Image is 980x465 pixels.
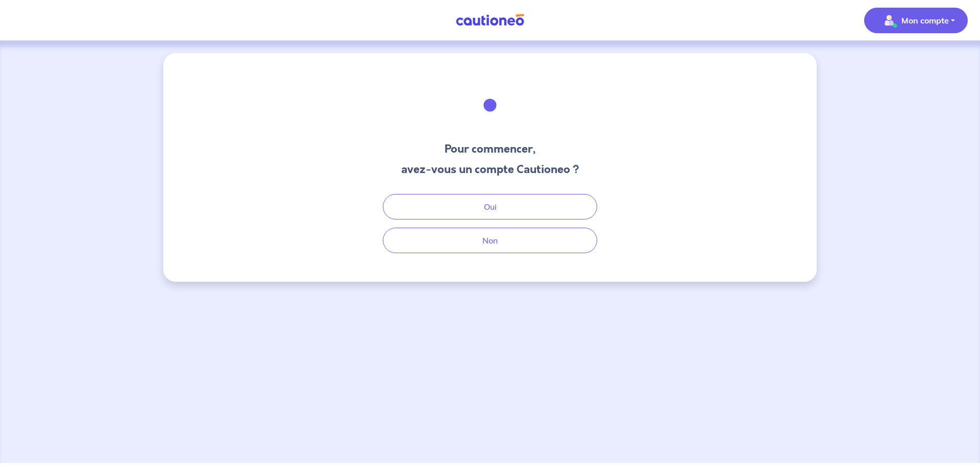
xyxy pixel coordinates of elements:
img: illu_welcome.svg [462,78,518,133]
button: illu_account_valid_menu.svgMon compte [864,8,968,33]
h3: Pour commencer, [401,141,579,157]
img: Cautioneo [452,14,528,27]
p: Mon compte [901,14,949,27]
img: illu_account_valid_menu.svg [881,12,897,29]
h3: avez-vous un compte Cautioneo ? [401,161,579,178]
button: Non [383,228,597,253]
button: Oui [383,194,597,219]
